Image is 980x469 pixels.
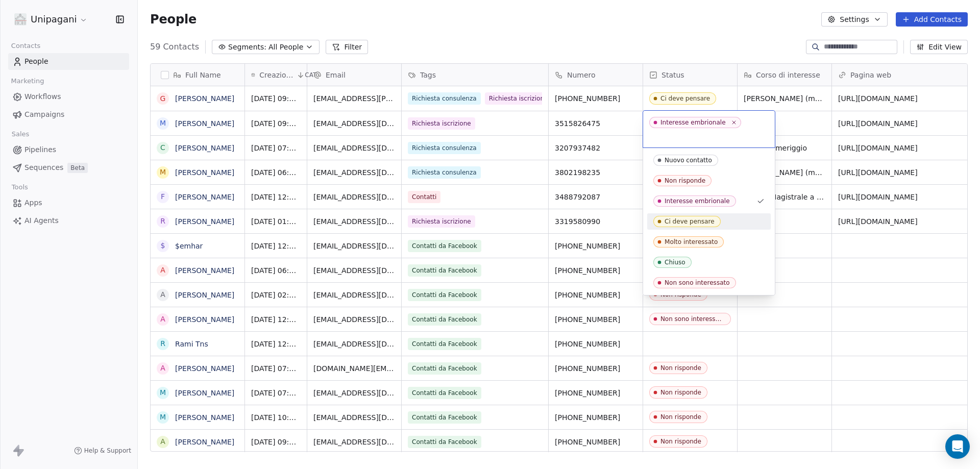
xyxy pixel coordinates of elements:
[647,152,771,291] div: Suggestions
[665,259,685,266] div: Chiuso
[665,279,730,286] div: Non sono interessato
[665,157,712,164] div: Nuovo contatto
[660,119,726,126] div: Interesse embrionale
[665,238,718,245] div: Molto interessato
[665,198,730,205] div: Interesse embrionale
[665,218,715,225] div: Ci deve pensare
[665,177,705,184] div: Non risponde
